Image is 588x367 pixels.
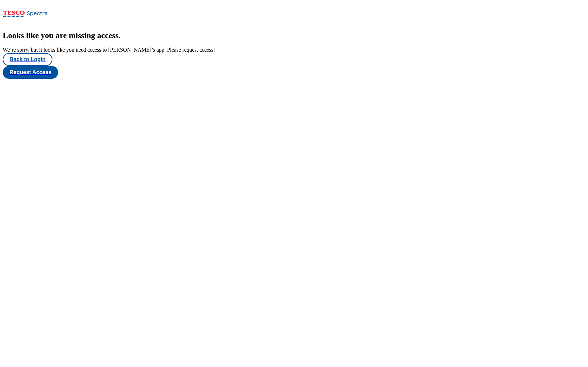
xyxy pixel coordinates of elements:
a: Back to Login [3,53,585,66]
a: Request Access [3,66,585,79]
h2: Looks like you are missing access [3,31,585,40]
span: . [118,31,120,40]
button: Request Access [3,66,58,79]
button: Back to Login [3,53,52,66]
div: We’re sorry, but it looks like you need access to [PERSON_NAME]’s app. Please request access! [3,47,585,53]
